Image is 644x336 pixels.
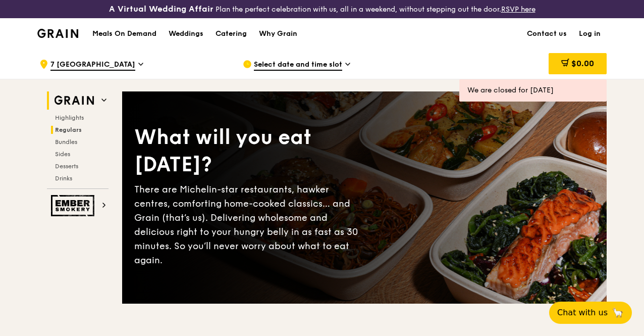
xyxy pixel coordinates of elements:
span: Select date and time slot [254,60,342,71]
img: Grain web logo [51,91,97,110]
img: Grain [37,29,78,38]
span: Chat with us [557,307,608,319]
div: What will you eat [DATE]? [134,124,364,178]
span: $0.00 [571,59,594,68]
a: Contact us [521,19,573,49]
a: Why Grain [253,19,303,49]
div: Catering [216,19,247,49]
span: Regulars [55,126,82,133]
span: 7 [GEOGRAPHIC_DATA] [50,60,135,71]
h3: A Virtual Wedding Affair [109,4,213,14]
span: Sides [55,151,70,158]
span: Desserts [55,163,78,170]
a: Weddings [163,19,209,49]
div: There are Michelin-star restaurants, hawker centres, comforting home-cooked classics… and Grain (... [134,182,364,267]
div: We are closed for [DATE] [467,85,599,95]
div: Plan the perfect celebration with us, all in a weekend, without stepping out the door. [108,4,537,14]
span: Highlights [55,114,84,121]
img: Ember Smokery web logo [51,195,97,216]
span: 🦙 [612,307,624,319]
div: Why Grain [259,19,297,49]
a: GrainGrain [37,18,78,48]
a: Catering [209,19,253,49]
span: Bundles [55,138,77,146]
button: Chat with us🦙 [549,302,632,324]
h1: Meals On Demand [92,29,156,39]
a: Log in [573,19,607,49]
span: Drinks [55,175,72,182]
div: Weddings [169,19,203,49]
a: RSVP here [501,5,535,14]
